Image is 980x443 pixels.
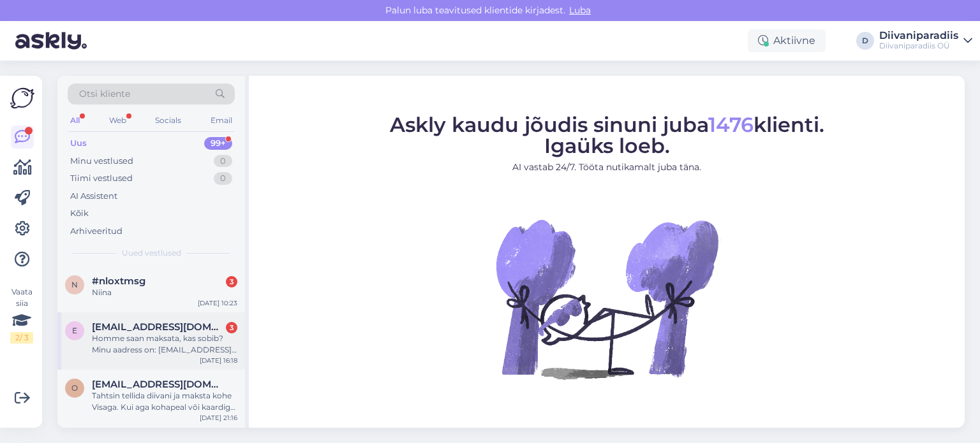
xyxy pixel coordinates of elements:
span: n [71,280,78,289]
div: Tiimi vestlused [70,172,133,185]
div: Homme saan maksata, kas sobib? Minu aadress on: [EMAIL_ADDRESS][DOMAIN_NAME] [92,333,237,356]
span: olgapino78@hotmail.com [92,379,225,390]
div: 2 / 3 [10,332,33,344]
div: Diivaniparadiis [879,31,958,41]
span: #nloxtmsg [92,275,145,287]
span: e [72,326,77,335]
div: Email [208,112,235,129]
div: Minu vestlused [70,155,133,168]
p: AI vastab 24/7. Tööta nutikamalt juba täna. [390,160,824,173]
div: 0 [214,155,232,168]
div: All [68,112,82,129]
div: 99+ [204,137,232,150]
div: Tahtsin tellida diivani ja maksta kohe Visaga. Kui aga kohapeal või kaardiga maksevõimalusele vaj... [92,390,237,413]
div: Uus [70,137,87,150]
img: Askly Logo [10,86,34,110]
div: 3 [226,276,237,287]
div: [DATE] 21:16 [200,413,237,423]
div: D [856,32,874,50]
div: Niina [92,287,237,298]
div: [DATE] 10:23 [198,298,237,308]
div: [DATE] 16:18 [200,356,237,365]
span: Askly kaudu jõudis sinuni juba klienti. Igaüks loeb. [390,112,824,157]
div: Socials [152,112,184,129]
div: 0 [214,172,232,185]
div: Arhiveeritud [70,225,122,238]
span: Otsi kliente [79,87,130,101]
span: erikaruban7@gmail.com [92,321,225,333]
div: AI Assistent [70,190,117,203]
span: Uued vestlused [122,247,181,259]
div: Web [107,112,129,129]
a: DiivaniparadiisDiivaniparadiis OÜ [879,31,972,51]
span: Luba [565,4,595,16]
div: Diivaniparadiis OÜ [879,41,958,51]
span: 1476 [708,112,754,136]
span: o [71,383,78,393]
div: Aktiivne [748,29,826,52]
img: No Chat active [492,184,722,413]
div: 3 [226,322,237,333]
div: Kõik [70,207,89,220]
div: Vaata siia [10,286,33,344]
